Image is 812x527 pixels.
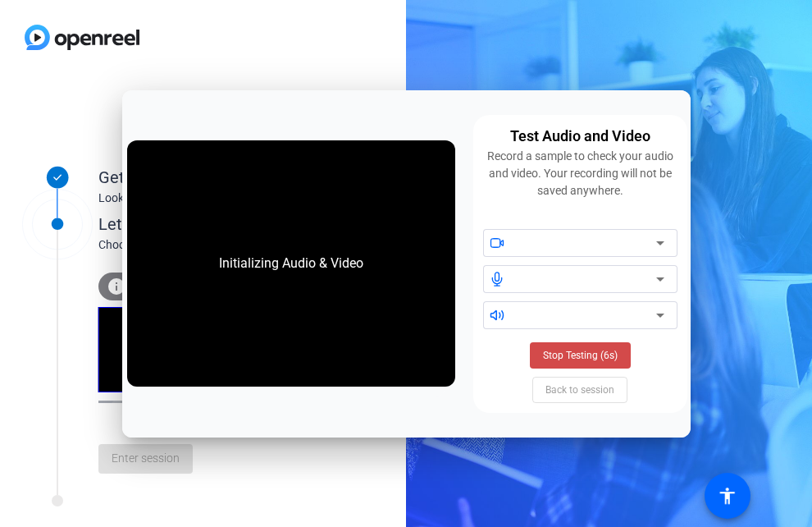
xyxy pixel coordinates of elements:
[510,125,650,148] div: Test Audio and Video
[107,277,126,296] mat-icon: info
[98,190,427,207] div: Looks like you've been invited to join
[98,212,460,236] div: Let's get connected.
[203,237,380,290] div: Initializing Audio & Video
[98,165,427,190] div: Get Ready!
[543,348,618,363] span: Stop Testing (6s)
[530,342,631,369] button: Stop Testing (6s)
[98,236,460,254] div: Choose your settings
[718,486,737,506] mat-icon: accessibility
[483,148,677,199] div: Record a sample to check your audio and video. Your recording will not be saved anywhere.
